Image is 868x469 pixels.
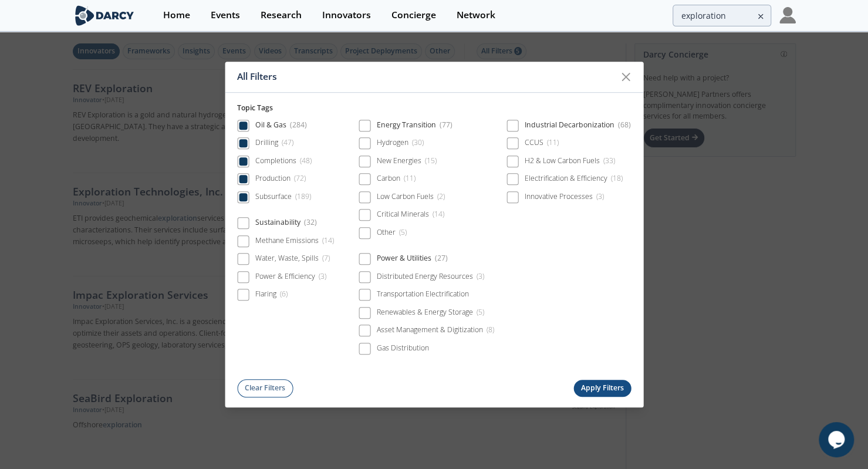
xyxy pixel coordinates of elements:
span: ( 14 ) [433,210,444,220]
span: ( 18 ) [611,174,623,184]
div: Oil & Gas [255,120,308,134]
div: Home [163,11,190,20]
div: Flaring [255,289,288,300]
span: ( 8 ) [487,325,494,335]
span: Topic Tags [237,103,273,113]
div: Critical Minerals [377,210,445,220]
div: Drilling [255,138,294,149]
div: CCUS [525,138,559,149]
div: Power & Utilities [377,254,448,268]
span: ( 3 ) [477,271,484,281]
span: ( 30 ) [412,138,424,148]
div: New Energies [377,156,437,166]
div: Sustainability [255,218,318,232]
span: ( 5 ) [399,227,407,237]
div: Energy Transition [377,120,453,134]
div: Distributed Energy Resources [377,271,485,282]
div: Transportation Electrification [377,289,469,300]
div: Hydrogen [377,138,424,149]
span: ( 11 ) [404,174,416,184]
div: Concierge [391,11,436,20]
span: ( 15 ) [425,156,437,166]
input: Advanced Search [673,5,771,26]
img: Profile [779,7,796,23]
div: Production [255,174,306,184]
span: ( 33 ) [603,156,615,166]
div: Research [261,11,302,20]
div: Innovators [322,11,371,20]
div: All Filters [237,66,615,88]
div: H2 & Low Carbon Fuels [525,156,616,166]
div: Renewables & Energy Storage [377,307,485,318]
div: Electrification & Efficiency [525,174,623,184]
img: logo-wide.svg [73,5,137,26]
div: Carbon [377,174,416,184]
div: Asset Management & Digitization [377,325,495,336]
span: ( 27 ) [435,254,448,264]
div: Low Carbon Fuels [377,191,445,202]
div: Innovative Processes [525,191,604,202]
div: Gas Distribution [377,343,429,353]
span: ( 189 ) [295,191,311,201]
div: Events [211,11,240,20]
span: ( 6 ) [280,289,288,299]
span: ( 2 ) [437,191,445,201]
div: Industrial Decarbonization [525,120,631,134]
span: ( 5 ) [477,307,484,317]
div: Methane Emissions [255,235,335,246]
span: ( 48 ) [300,156,312,166]
span: ( 72 ) [294,174,306,184]
div: Subsurface [255,191,312,202]
iframe: chat widget [819,422,856,457]
div: Water, Waste, Spills [255,254,330,264]
span: ( 3 ) [596,191,604,201]
span: ( 3 ) [319,271,326,281]
span: ( 284 ) [290,120,307,130]
button: Apply Filters [574,380,631,397]
span: ( 68 ) [618,120,631,130]
span: ( 11 ) [547,138,559,148]
div: Completions [255,156,312,166]
span: ( 7 ) [322,254,330,264]
span: ( 77 ) [440,120,452,130]
div: Power & Efficiency [255,271,327,282]
span: ( 47 ) [282,138,293,148]
div: Network [457,11,495,20]
div: Other [377,227,407,238]
span: ( 14 ) [322,235,334,245]
span: ( 32 ) [304,218,317,228]
button: Clear Filters [237,379,293,397]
